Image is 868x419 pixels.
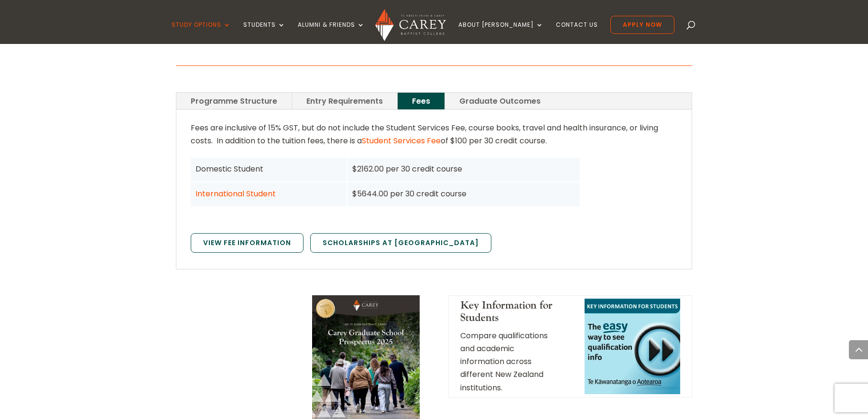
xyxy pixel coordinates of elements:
[191,121,677,155] p: Fees are inclusive of 15% GST, but do not include the Student Services Fee, course books, travel ...
[352,187,575,200] div: $5644.00 per 30 credit course
[362,135,441,146] a: Student Services Fee
[172,21,231,44] a: Study Options
[460,299,559,329] h4: Key Information for Students
[191,233,304,253] a: View Fee Information
[298,21,365,44] a: Alumni & Friends
[310,233,491,253] a: Scholarships at [GEOGRAPHIC_DATA]
[460,329,559,394] p: Compare qualifications and academic information across different New Zealand institutions.
[243,21,285,44] a: Students
[556,21,598,44] a: Contact Us
[195,162,342,175] div: Domestic Student
[176,93,292,109] a: Programme Structure
[398,93,445,109] a: Fees
[375,9,445,41] img: Carey Baptist College
[195,188,276,199] a: International Student
[352,162,575,175] div: $2162.00 per 30 credit course
[445,93,555,109] a: Graduate Outcomes
[610,16,674,34] a: Apply Now
[292,93,397,109] a: Entry Requirements
[458,21,543,44] a: About [PERSON_NAME]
